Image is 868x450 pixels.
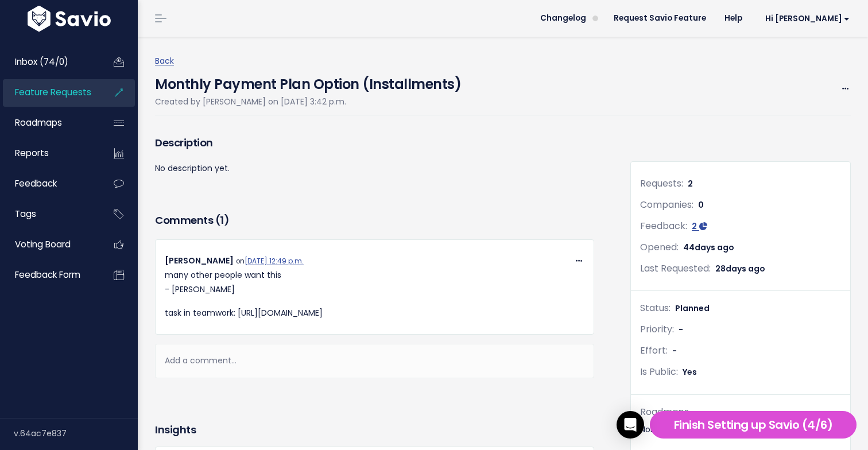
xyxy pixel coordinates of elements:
[245,257,304,266] a: [DATE] 12:49 p.m.
[726,263,765,274] span: days ago
[604,10,715,27] a: Request Savio Feature
[3,170,95,197] a: Feedback
[15,177,57,189] span: Feedback
[155,212,594,228] h3: Comments ( )
[640,301,671,315] span: Status:
[683,366,697,378] span: Yes
[155,422,196,438] h3: Insights
[640,262,711,275] span: Last Requested:
[3,262,95,288] a: Feedback form
[15,86,91,98] span: Feature Requests
[165,255,234,266] span: [PERSON_NAME]
[695,242,734,253] span: days ago
[640,177,683,190] span: Requests:
[675,302,710,314] span: Planned
[165,306,584,320] p: task in teamwork: [URL][DOMAIN_NAME]
[698,199,704,211] span: 0
[155,55,174,67] a: Back
[617,411,644,439] div: Open Intercom Messenger
[640,404,841,421] div: Roadmaps
[3,49,95,75] a: Inbox (74/0)
[155,68,461,95] h4: Monthly Payment Plan Option (Installments)
[640,219,687,232] span: Feedback:
[155,135,594,151] h3: Description
[765,14,850,23] span: Hi [PERSON_NAME]
[751,10,859,28] a: Hi [PERSON_NAME]
[3,231,95,258] a: Voting Board
[640,198,693,211] span: Companies:
[3,140,95,166] a: Reports
[155,161,594,176] p: No description yet.
[15,208,36,220] span: Tags
[3,79,95,106] a: Feature Requests
[3,201,95,227] a: Tags
[540,14,586,22] span: Changelog
[655,416,851,433] h5: Finish Setting up Savio (4/6)
[220,213,224,227] span: 1
[688,178,693,189] span: 2
[692,220,707,232] a: 2
[715,263,765,274] span: 28
[640,323,674,336] span: Priority:
[640,344,668,357] span: Effort:
[165,268,584,297] p: many other people want this - [PERSON_NAME]
[640,240,679,254] span: Opened:
[15,56,68,68] span: Inbox (74/0)
[640,365,678,378] span: Is Public:
[683,242,734,253] span: 44
[15,147,49,159] span: Reports
[155,344,594,378] div: Add a comment...
[3,110,95,136] a: Roadmaps
[15,269,80,281] span: Feedback form
[15,117,62,129] span: Roadmaps
[679,324,683,335] span: -
[692,220,697,232] span: 2
[715,10,751,27] a: Help
[15,238,71,250] span: Voting Board
[672,345,677,356] span: -
[25,6,114,32] img: logo-white.9d6f32f41409.svg
[155,96,346,107] span: Created by [PERSON_NAME] on [DATE] 3:42 p.m.
[236,257,304,266] span: on
[14,418,138,448] div: v.64ac7e837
